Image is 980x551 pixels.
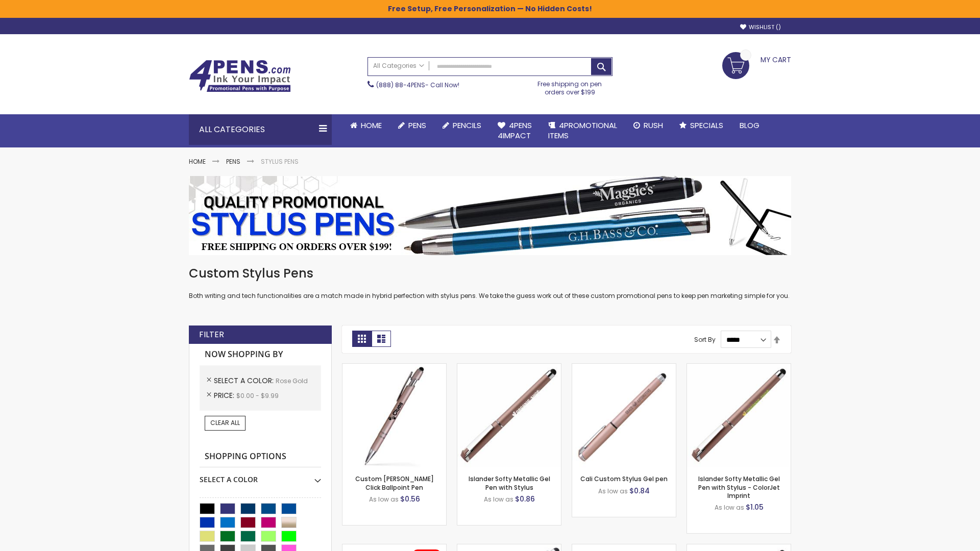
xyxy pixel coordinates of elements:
[644,120,663,131] span: Rush
[572,364,676,467] img: Cali Custom Stylus Gel pen-Rose Gold
[261,157,299,166] strong: Stylus Pens
[434,114,489,137] a: Pencils
[368,58,429,74] a: All Categories
[189,176,791,255] img: Stylus Pens
[236,391,279,400] span: $0.00 - $9.99
[214,375,276,386] span: Select A Color
[629,486,650,496] span: $0.84
[740,120,759,131] span: Blog
[199,329,224,340] strong: Filter
[200,467,321,485] div: Select A Color
[369,495,399,504] span: As low as
[457,364,561,467] img: Islander Softy Metallic Gel Pen with Stylus-Rose Gold
[687,363,791,372] a: Islander Softy Metallic Gel Pen with Stylus - ColorJet Imprint-Rose Gold
[373,62,424,70] span: All Categories
[671,114,731,137] a: Specials
[200,344,321,365] strong: Now Shopping by
[361,120,382,131] span: Home
[687,364,791,467] img: Islander Softy Metallic Gel Pen with Stylus - ColorJet Imprint-Rose Gold
[189,114,332,145] div: All Categories
[226,157,240,166] a: Pens
[690,120,723,131] span: Specials
[189,265,791,282] h1: Custom Stylus Pens
[746,502,764,512] span: $1.05
[342,364,446,467] img: Custom Alex II Click Ballpoint Pen-Rose Gold
[457,363,561,372] a: Islander Softy Metallic Gel Pen with Stylus-Rose Gold
[572,363,676,372] a: Cali Custom Stylus Gel pen-Rose Gold
[698,474,780,499] a: Islander Softy Metallic Gel Pen with Stylus - ColorJet Imprint
[453,120,481,131] span: Pencils
[352,331,372,347] strong: Grid
[489,114,540,147] a: 4Pens4impact
[189,265,791,300] div: Both writing and tech functionalities are a match made in hybrid perfection with stylus pens. We ...
[200,446,321,468] strong: Shopping Options
[548,120,617,141] span: 4PROMOTIONAL ITEMS
[276,377,308,385] span: Rose Gold
[210,418,240,427] span: Clear All
[469,474,550,491] a: Islander Softy Metallic Gel Pen with Stylus
[214,390,236,400] span: Price
[376,81,459,89] span: - Call Now!
[515,494,535,504] span: $0.86
[189,60,291,92] img: 4Pens Custom Pens and Promotional Products
[527,76,613,96] div: Free shipping on pen orders over $199
[731,114,768,137] a: Blog
[376,81,425,89] a: (888) 88-4PENS
[342,114,390,137] a: Home
[400,494,420,504] span: $0.56
[342,363,446,372] a: Custom Alex II Click Ballpoint Pen-Rose Gold
[715,503,744,512] span: As low as
[484,495,513,504] span: As low as
[189,157,206,166] a: Home
[625,114,671,137] a: Rush
[390,114,434,137] a: Pens
[580,474,668,483] a: Cali Custom Stylus Gel pen
[740,23,781,31] a: Wishlist
[408,120,426,131] span: Pens
[598,487,628,495] span: As low as
[694,335,716,344] label: Sort By
[205,416,246,430] a: Clear All
[540,114,625,147] a: 4PROMOTIONALITEMS
[498,120,532,141] span: 4Pens 4impact
[355,474,434,491] a: Custom [PERSON_NAME] Click Ballpoint Pen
